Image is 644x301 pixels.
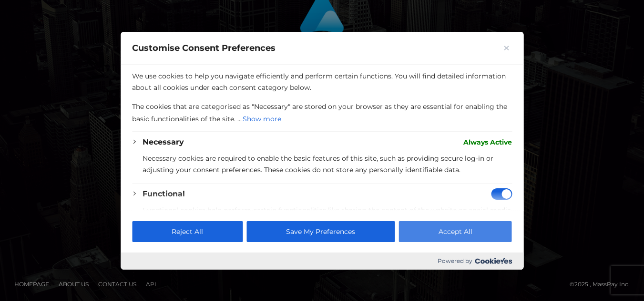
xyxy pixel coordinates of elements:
div: Powered by [121,252,523,270]
span: Always Active [463,136,512,147]
input: Disable Functional [491,188,512,199]
button: Accept All [399,221,512,242]
div: Customise Consent Preferences [121,31,523,269]
button: Necessary [143,136,184,147]
p: We use cookies to help you navigate efficiently and perform certain functions. You will find deta... [132,70,512,93]
button: Reject All [132,221,243,242]
span: Customise Consent Preferences [132,42,276,53]
p: The cookies that are categorised as "Necessary" are stored on your browser as they are essential ... [132,100,512,125]
button: Show more [242,112,282,125]
button: Save My Preferences [246,221,395,242]
button: Close [501,42,512,53]
p: Necessary cookies are required to enable the basic features of this site, such as providing secur... [143,152,512,175]
img: Cookieyes logo [475,258,512,264]
img: Close [504,45,509,50]
button: Functional [143,188,185,199]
